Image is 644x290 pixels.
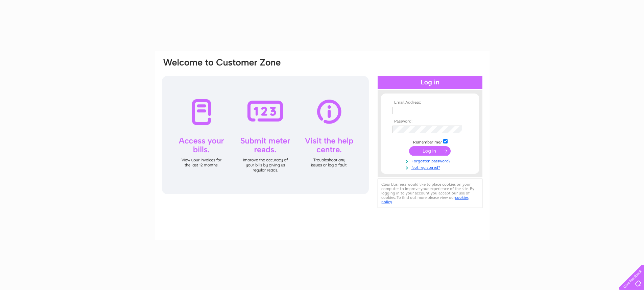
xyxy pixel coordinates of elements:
[391,100,469,105] th: Email Address:
[409,146,451,156] input: Submit
[392,164,469,170] a: Not registered?
[391,119,469,124] th: Password:
[381,195,469,204] a: cookies policy
[392,157,469,164] a: Forgotten password?
[391,138,469,145] td: Remember me?
[378,179,482,208] div: Clear Business would like to place cookies on your computer to improve your experience of the sit...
